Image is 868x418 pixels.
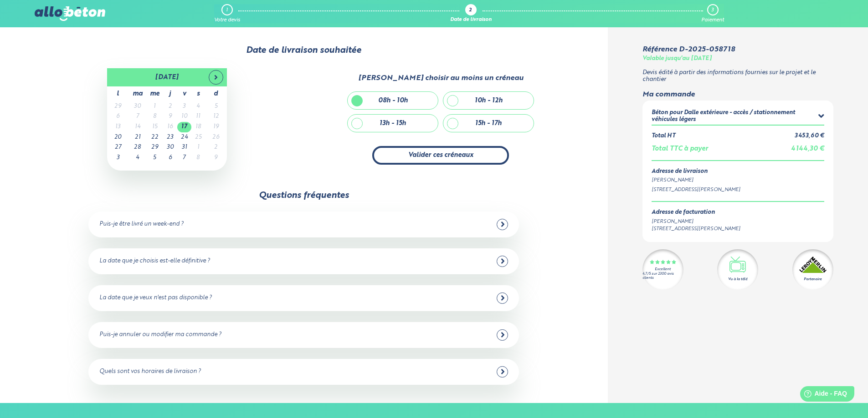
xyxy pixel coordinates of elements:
th: j [163,86,177,101]
div: Date de livraison souhaitée [35,45,573,55]
td: 22 [146,132,163,143]
td: 7 [129,111,146,122]
div: 1 [226,7,228,13]
td: 11 [191,111,205,122]
div: Total HT [652,133,675,140]
iframe: Help widget launcher [787,383,858,408]
a: 2 Date de livraison [450,4,492,23]
td: 29 [146,142,163,153]
div: Référence D-2025-058718 [642,45,735,54]
td: 14 [129,122,146,132]
td: 4 [129,153,146,163]
summary: Béton pour Dalle extérieure - accès / stationnement véhicules légers [652,110,824,125]
td: 26 [205,132,227,143]
td: 9 [163,111,177,122]
div: [STREET_ADDRESS][PERSON_NAME] [652,225,740,233]
td: 19 [205,122,227,132]
th: l [107,86,129,101]
span: 4 144,30 € [791,146,824,152]
td: 15 [146,122,163,132]
div: Quels sont vos horaires de livraison ? [99,368,201,375]
div: Total TTC à payer [652,145,708,153]
td: 8 [191,153,205,163]
div: Votre devis [214,17,240,23]
div: Béton pour Dalle extérieure - accès / stationnement véhicules légers [652,110,819,123]
th: [DATE] [129,68,205,86]
td: 7 [177,153,191,163]
td: 29 [107,101,129,112]
div: Puis-je être livré un week-end ? [99,221,184,228]
div: Puis-je annuler ou modifier ma commande ? [99,332,221,338]
td: 24 [177,132,191,143]
td: 23 [163,132,177,143]
td: 10 [177,111,191,122]
div: Date de livraison [450,17,492,23]
div: 10h - 12h [475,97,503,105]
div: 2 [469,8,472,14]
td: 17 [177,122,191,132]
td: 3 [177,101,191,112]
div: 3 453,60 € [795,133,824,140]
div: 3 [711,7,714,13]
div: 15h - 17h [475,120,502,127]
td: 6 [107,111,129,122]
th: me [146,86,163,101]
div: 08h - 10h [378,97,408,105]
div: La date que je veux n'est pas disponible ? [99,295,212,302]
td: 6 [163,153,177,163]
div: [PERSON_NAME] [652,176,824,184]
button: Valider ces créneaux [372,146,509,165]
td: 13 [107,122,129,132]
td: 30 [129,101,146,112]
td: 28 [129,142,146,153]
td: 1 [146,101,163,112]
img: allobéton [35,6,105,21]
td: 9 [205,153,227,163]
td: 3 [107,153,129,163]
div: [PERSON_NAME] choisir au moins un créneau [358,74,524,82]
div: Paiement [701,17,724,23]
div: Excellent [655,267,671,272]
td: 20 [107,132,129,143]
div: 13h - 15h [380,120,406,127]
th: v [177,86,191,101]
div: Adresse de livraison [652,168,824,175]
td: 12 [205,111,227,122]
td: 16 [163,122,177,132]
td: 8 [146,111,163,122]
a: 3 Paiement [701,4,724,23]
div: [STREET_ADDRESS][PERSON_NAME] [652,186,824,194]
td: 1 [191,142,205,153]
td: 25 [191,132,205,143]
div: 4.7/5 sur 2300 avis clients [642,272,683,280]
td: 31 [177,142,191,153]
a: 1 Votre devis [214,4,240,23]
div: [PERSON_NAME] [652,218,740,226]
div: Valable jusqu'au [DATE] [642,55,712,62]
div: Ma commande [642,91,833,99]
div: Adresse de facturation [652,209,740,216]
td: 21 [129,132,146,143]
td: 18 [191,122,205,132]
td: 27 [107,142,129,153]
td: 5 [146,153,163,163]
th: ma [129,86,146,101]
th: s [191,86,205,101]
td: 30 [163,142,177,153]
td: 4 [191,101,205,112]
div: Partenaire [804,277,822,282]
div: La date que je choisis est-elle définitive ? [99,258,210,265]
th: d [205,86,227,101]
td: 2 [205,142,227,153]
td: 5 [205,101,227,112]
div: Vu à la télé [728,277,747,282]
div: Questions fréquentes [259,191,349,201]
p: Devis édité à partir des informations fournies sur le projet et le chantier [642,70,833,83]
td: 2 [163,101,177,112]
